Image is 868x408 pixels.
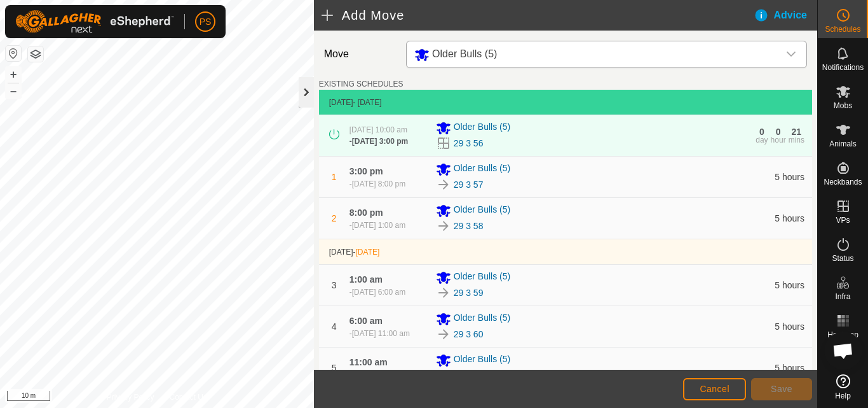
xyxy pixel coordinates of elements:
[436,368,451,383] img: To
[329,98,353,107] span: [DATE]
[829,140,857,148] span: Animals
[775,363,804,373] span: 5 hours
[454,369,484,383] a: 29 3 61
[349,220,405,231] div: -
[28,46,43,62] button: Map Layers
[827,331,858,339] span: Heatmap
[107,391,154,403] a: Privacy Policy
[432,48,497,59] span: Older Bulls (5)
[349,316,383,326] span: 6:00 am
[454,120,510,136] span: Older Bulls (5)
[822,64,864,71] span: Notifications
[792,127,802,136] div: 21
[835,293,850,300] span: Infra
[356,248,380,257] span: [DATE]
[6,46,21,61] button: Reset Map
[454,311,510,327] span: Older Bulls (5)
[332,280,337,290] span: 3
[200,15,212,29] span: PS
[349,208,383,218] span: 8:00 pm
[754,8,817,23] div: Advice
[409,41,778,67] span: Older Bulls
[751,378,812,400] button: Save
[332,213,337,223] span: 2
[789,136,804,144] div: mins
[170,391,207,403] a: Contact Us
[775,172,804,182] span: 5 hours
[349,166,383,176] span: 3:00 pm
[824,178,862,186] span: Neckbands
[454,220,484,233] a: 29 3 58
[825,25,860,33] span: Schedules
[454,270,510,285] span: Older Bulls (5)
[349,178,405,190] div: -
[349,286,405,298] div: -
[319,41,401,68] label: Move
[683,378,746,400] button: Cancel
[322,8,754,23] h2: Add Move
[436,218,451,234] img: To
[349,274,383,285] span: 1:00 am
[454,286,484,300] a: 29 3 59
[775,280,804,290] span: 5 hours
[352,329,410,338] span: [DATE] 11:00 am
[454,203,510,218] span: Older Bulls (5)
[836,216,850,224] span: VPs
[349,136,408,147] div: -
[454,162,510,177] span: Older Bulls (5)
[332,363,337,373] span: 5
[352,179,405,188] span: [DATE] 8:00 pm
[15,10,174,33] img: Gallagher Logo
[352,137,408,146] span: [DATE] 3:00 pm
[349,328,410,339] div: -
[834,102,852,109] span: Mobs
[771,136,786,144] div: hour
[778,41,804,67] div: dropdown trigger
[353,98,382,107] span: - [DATE]
[6,67,21,82] button: +
[349,125,407,134] span: [DATE] 10:00 am
[6,83,21,99] button: –
[759,127,764,136] div: 0
[775,213,804,223] span: 5 hours
[349,357,388,367] span: 11:00 am
[319,78,403,90] label: EXISTING SCHEDULES
[771,384,792,394] span: Save
[824,332,862,370] a: Open chat
[835,392,851,400] span: Help
[454,328,484,341] a: 29 3 60
[700,384,729,394] span: Cancel
[832,255,853,262] span: Status
[776,127,781,136] div: 0
[775,321,804,332] span: 5 hours
[756,136,768,144] div: day
[352,221,405,230] span: [DATE] 1:00 am
[349,369,405,381] div: -
[436,177,451,192] img: To
[353,248,380,257] span: -
[332,321,337,332] span: 4
[454,353,510,368] span: Older Bulls (5)
[436,327,451,342] img: To
[329,248,353,257] span: [DATE]
[352,288,405,297] span: [DATE] 6:00 am
[454,137,484,150] a: 29 3 56
[454,178,484,192] a: 29 3 57
[436,285,451,300] img: To
[818,369,868,405] a: Help
[332,172,337,182] span: 1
